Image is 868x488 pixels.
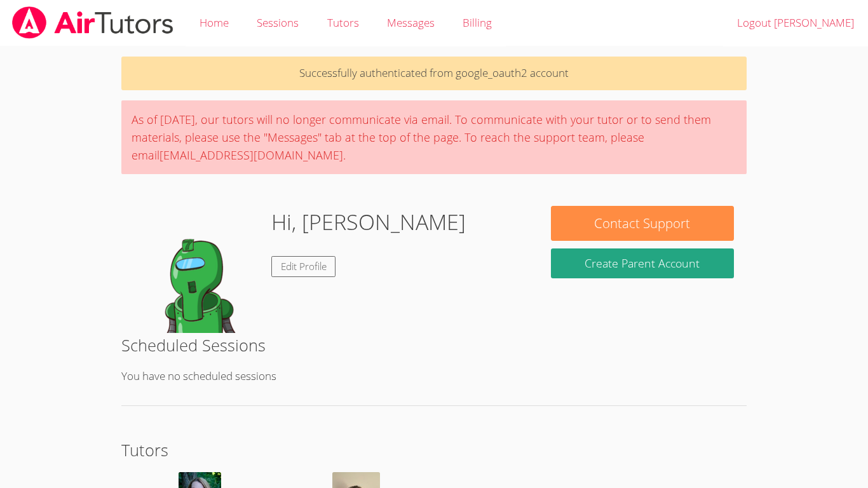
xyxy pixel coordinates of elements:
h1: Hi, [PERSON_NAME] [271,206,466,238]
button: Create Parent Account [551,248,734,278]
a: Edit Profile [271,256,336,277]
img: default.png [134,206,261,333]
div: As of [DATE], our tutors will no longer communicate via email. To communicate with your tutor or ... [121,100,747,174]
p: Successfully authenticated from google_oauth2 account [121,57,747,90]
h2: Scheduled Sessions [121,333,747,357]
img: airtutors_banner-c4298cdbf04f3fff15de1276eac7730deb9818008684d7c2e4769d2f7ddbe033.png [11,6,175,39]
p: You have no scheduled sessions [121,367,747,386]
button: Contact Support [551,206,734,241]
h2: Tutors [121,438,747,462]
span: Messages [387,15,435,30]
